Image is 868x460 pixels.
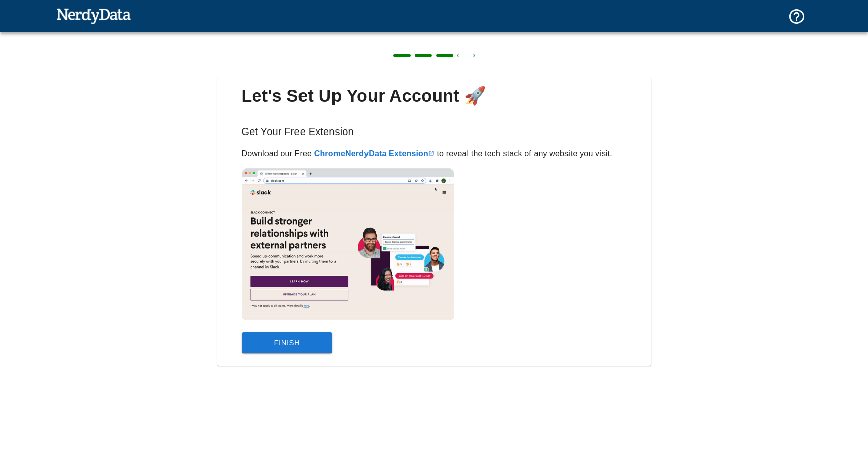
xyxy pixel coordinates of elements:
button: Support and Documentation [782,2,812,31]
iframe: Drift Widget Chat Controller [817,388,856,426]
button: Finish [242,332,333,353]
img: NerdyData.com [56,6,131,26]
a: ChromeNerdyData Extension [314,149,435,158]
span: Let's Set Up Your Account 🚀 [225,85,643,107]
p: Download our Free to reveal the tech stack of any website you visit. [242,148,627,160]
h6: Get Your Free Extension [225,123,643,148]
